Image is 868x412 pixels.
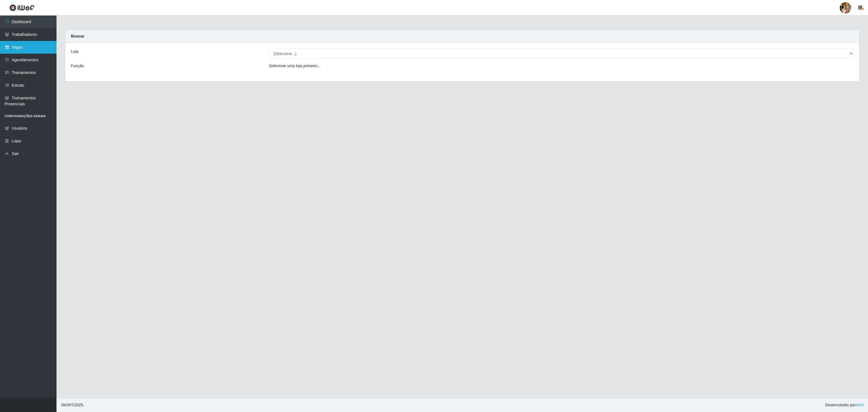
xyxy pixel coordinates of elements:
[856,403,863,407] a: iWof
[71,63,84,69] label: Função
[61,402,84,408] span: © 2025 .
[9,4,34,11] img: CoreUI Logo
[825,402,863,408] span: Desenvolvido por
[269,64,321,68] i: Selecione uma loja primeiro...
[71,49,78,55] label: Loja
[61,403,71,407] span: IWOF
[71,34,84,38] strong: Buscar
